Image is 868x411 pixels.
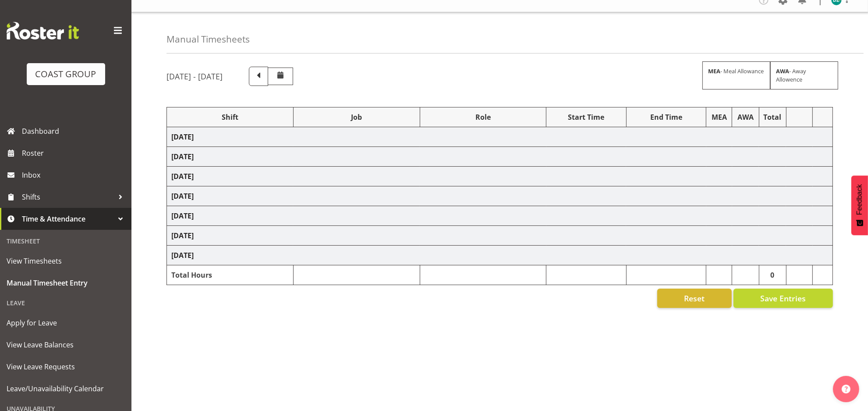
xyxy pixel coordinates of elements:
td: Total Hours [167,265,294,285]
span: Apply for Leave [7,316,125,329]
div: Job [298,112,415,122]
a: Leave/Unavailability Calendar [2,378,129,400]
strong: AWA [776,67,789,75]
h5: [DATE] - [DATE] [167,71,223,81]
span: View Leave Balances [7,338,125,351]
span: Save Entries [760,293,806,304]
td: 0 [759,265,786,285]
span: Dashboard [22,125,127,138]
div: COAST GROUP [35,68,96,81]
h4: Manual Timesheets [167,34,250,44]
span: Inbox [22,168,127,182]
div: AWA [737,112,754,122]
span: Reset [684,293,705,304]
td: [DATE] [167,246,833,265]
button: Feedback - Show survey [851,175,868,235]
div: End Time [631,112,701,122]
td: [DATE] [167,167,833,186]
div: MEA [711,112,727,122]
img: help-xxl-2.png [842,385,850,393]
img: Rosterit website logo [7,22,79,39]
td: [DATE] [167,186,833,206]
span: Leave/Unavailability Calendar [7,382,125,395]
div: - Away Allowence [770,61,838,89]
td: [DATE] [167,206,833,226]
div: - Meal Allowance [702,61,770,89]
span: Roster [22,147,127,160]
td: [DATE] [167,226,833,246]
a: Manual Timesheet Entry [2,272,129,294]
a: View Leave Balances [2,334,129,356]
span: Time & Attendance [22,212,114,225]
div: Role [425,112,542,122]
span: Manual Timesheet Entry [7,276,125,289]
div: Timesheet [2,232,129,250]
div: Shift [171,112,289,122]
span: View Leave Requests [7,360,125,373]
a: Apply for Leave [2,312,129,334]
a: View Timesheets [2,250,129,272]
span: View Timesheets [7,254,125,268]
span: Shifts [22,190,114,204]
button: Save Entries [733,289,833,308]
div: Leave [2,294,129,312]
div: Total [764,112,782,122]
button: Reset [657,289,732,308]
a: View Leave Requests [2,356,129,378]
strong: MEA [708,67,720,75]
td: [DATE] [167,127,833,147]
td: [DATE] [167,147,833,167]
div: Start Time [551,112,621,122]
span: Feedback [856,184,864,215]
